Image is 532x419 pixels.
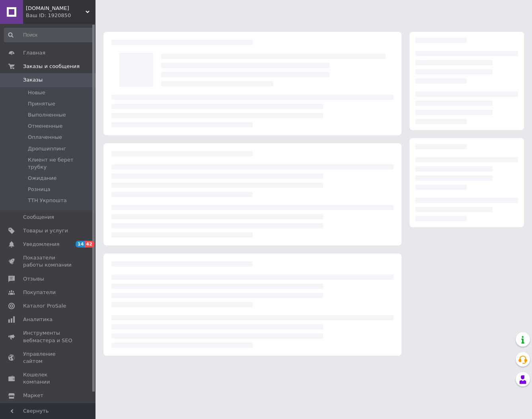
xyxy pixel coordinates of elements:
span: 14 [76,241,85,248]
span: Главная [23,49,45,57]
input: Поиск [4,28,94,42]
span: ТТН Укрпошта [28,197,67,204]
span: Инструменты вебмастера и SEO [23,329,74,344]
span: Розница [28,186,50,193]
span: Заказы [23,76,43,84]
div: Ваш ID: 1920850 [26,12,95,19]
span: Показатели работы компании [23,254,74,269]
span: 42 [85,241,94,248]
span: Ожидание [28,175,57,182]
span: Отмененные [28,123,62,130]
span: Товары и услуги [23,227,68,234]
span: Управление сайтом [23,351,74,365]
span: Аналитика [23,316,53,323]
span: Покупатели [23,289,56,296]
span: Отзывы [23,275,44,283]
span: Заказы и сообщения [23,63,80,70]
span: Маркет [23,392,43,399]
span: Новые [28,89,45,96]
span: ORGANIZE.IN.UA [26,5,86,12]
span: Оплаченные [28,134,62,141]
span: Выполненные [28,111,66,119]
span: Дропшиппинг [28,145,66,152]
span: Клиент не берет трубку [28,156,93,171]
span: Кошелек компании [23,371,74,386]
span: Сообщения [23,214,54,221]
span: Каталог ProSale [23,302,66,310]
span: Принятые [28,100,55,107]
span: Уведомления [23,241,59,248]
